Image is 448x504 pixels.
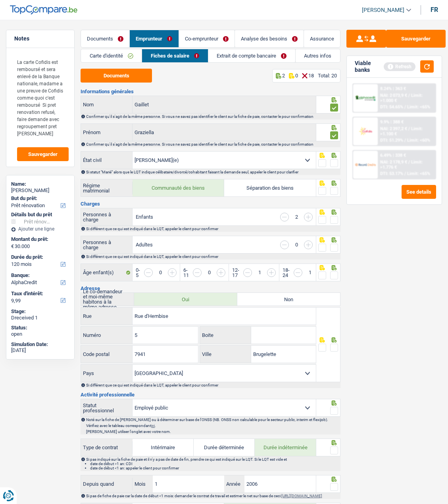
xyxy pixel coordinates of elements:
div: Confirmer qu'il s'agit de la même personne. Si vous ne savez pas identifier le client sur la fich... [86,114,340,119]
p: Vérifiez avec le tableau correspondant . [86,423,340,428]
button: Sauvegarder [17,147,69,161]
a: [PERSON_NAME] [356,4,411,17]
label: 6-11 [183,267,189,278]
label: 18-24 [283,267,290,278]
span: / [404,138,406,143]
a: Fiches de salaire [142,49,208,62]
span: NAI: 2 178,9 € [380,160,407,165]
label: Le co-demandeur et moi-même habitons à la même adresse [81,293,134,306]
span: Limit: <65% [407,171,430,176]
p: 0 [295,73,298,79]
div: Détails but du prêt [11,212,69,218]
div: Total: 20 [318,73,337,79]
input: AAAA [244,475,316,492]
label: Pays [81,365,133,382]
p: 18 [308,73,314,79]
div: fr [431,6,438,13]
span: Sauvegarder [28,152,58,157]
span: NAI: 2 073,9 € [380,93,407,98]
input: MM [153,475,224,492]
label: 12-17 [232,267,239,278]
img: TopCompare Logo [10,5,77,15]
span: / [408,93,410,98]
div: Simulation Date: [11,341,69,348]
button: Sauvegarder [386,30,446,48]
label: Rue [81,308,133,325]
button: Documents [81,69,152,83]
div: Stage: [11,308,69,315]
label: Montant du prêt: [11,236,68,242]
button: See details [402,185,436,199]
div: Dreceived 1 [11,315,69,321]
span: Limit: >1.100 € [380,126,423,137]
p: [PERSON_NAME] utiliser l'onglet avec votre nom. [86,429,340,434]
label: Depuis quand [81,478,133,491]
span: / [408,126,410,131]
label: État civil [81,152,133,169]
div: [PERSON_NAME] [11,187,69,194]
img: AlphaCredit [355,95,376,101]
span: DTI: 53.17% [380,171,403,176]
div: 8.24% | 363 € [380,86,406,91]
a: Analyse des besoins [235,30,304,47]
label: Séparation des biens [224,179,316,196]
label: Âge enfant(s) [81,264,133,281]
label: Taux d'intérêt: [11,290,68,297]
div: Si différent que ce qui est indiqué dans le LQT, appeler le client pour confirmer [86,383,340,387]
div: 2 [293,214,300,219]
label: Mois [133,475,153,492]
img: Cofidis [355,126,376,137]
div: Viable banks [355,60,384,73]
label: Statut professionnel [81,399,133,416]
label: Année [224,475,244,492]
span: / [404,171,406,176]
label: Prénom [81,124,133,141]
span: DTI: 51.29% [380,138,403,143]
div: 6.49% | 338 € [380,153,406,158]
div: Refresh [384,62,415,71]
p: 2 [282,73,285,79]
div: Status: [11,325,69,331]
span: Limit: <60% [407,138,430,143]
label: Enfants [136,214,153,219]
img: Record Credits [355,160,376,170]
a: Carte d'identité [81,49,142,62]
a: Autres infos [296,49,340,62]
label: Communauté des biens [133,179,224,196]
li: date de début <1 an: appeler le client pour confirmer [90,466,340,470]
div: Si différent que ce qui est indiqué dans le LQT, appeler le client pour confirmer [86,227,340,231]
span: Limit: >1.776 € [380,160,423,170]
a: Documents [81,30,129,47]
span: Limit: <65% [407,104,430,110]
span: / [408,160,410,165]
div: Si statut "Marié" alors que le LQT indique célibataire/divorcé/cohabitant faisant la demande seul... [86,170,340,174]
h3: Charges [81,201,340,206]
label: Durée déterminée [194,439,255,456]
span: [PERSON_NAME] [362,7,404,13]
div: Ajouter une ligne [11,226,69,232]
a: Extrait de compte bancaire [208,49,295,62]
label: Non [237,293,340,306]
label: Type de contrat [81,441,133,454]
h3: Adresse [81,286,340,291]
div: 0 [293,242,300,247]
h3: Activité professionnelle [81,392,340,397]
a: Emprunteur [130,30,178,47]
div: Confirmer qu'il s'agit de la même personne. Si vous ne savez pas identifier le client sur la fich... [86,142,340,146]
div: Si différent que ce qui est indiqué dans le LQT, appeler le client pour confirmer [86,254,340,259]
label: Durée du prêt: [11,254,68,260]
div: [DATE] [11,347,69,354]
h5: Notes [14,35,66,42]
label: 0-5 [136,267,140,278]
li: date de début >1 an: CDI [90,462,340,466]
label: Intérimaire [133,439,194,456]
label: Oui [134,293,237,306]
h3: Informations générales [81,89,340,94]
span: / [404,104,406,110]
label: Personnes à charge [81,208,133,225]
span: Limit: >1.000 € [380,93,423,103]
div: Si pas indiqué sur la fiche de paie et il n'y a pas de date de fin, prendre ce qui est indiqué su... [86,457,340,470]
a: Co-emprunteur [179,30,235,47]
div: Si pas de fiche de paie car la date de début <1 mois: demander le contrat de travail et estimer l... [86,494,340,498]
div: 9.9% | 388 € [380,119,404,125]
